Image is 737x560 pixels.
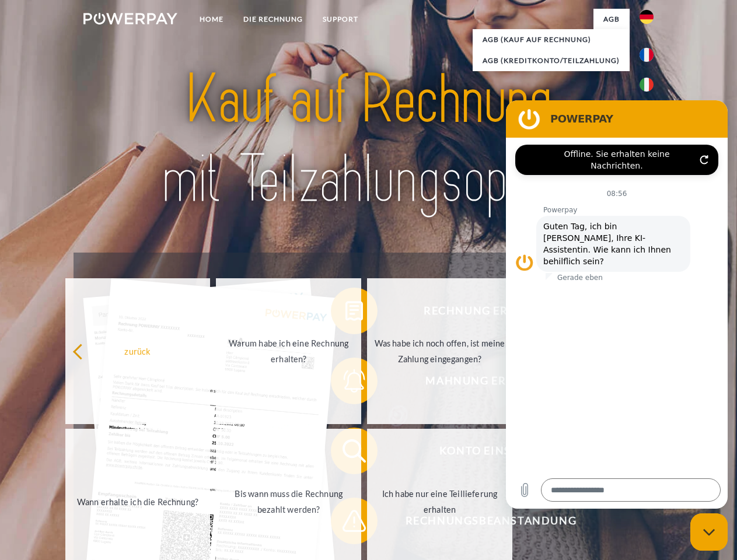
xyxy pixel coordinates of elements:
[473,29,630,50] a: AGB (Kauf auf Rechnung)
[223,486,354,517] div: Bis wann muss die Rechnung bezahlt werden?
[374,335,505,367] div: Was habe ich noch offen, ist meine Zahlung eingegangen?
[640,48,654,62] img: fr
[506,100,728,509] iframe: Messaging-Fenster
[223,335,354,367] div: Warum habe ich eine Rechnung erhalten?
[233,9,313,30] a: DIE RECHNUNG
[640,10,654,24] img: de
[640,78,654,92] img: it
[593,9,630,30] a: agb
[190,9,233,30] a: Home
[374,486,505,517] div: Ich habe nur eine Teillieferung erhalten
[690,513,728,551] iframe: Schaltfläche zum Öffnen des Messaging-Fensters; Konversation läuft
[313,9,368,30] a: SUPPORT
[473,50,630,71] a: AGB (Kreditkonto/Teilzahlung)
[83,13,177,24] img: logo-powerpay-white.svg
[367,278,512,424] a: Was habe ich noch offen, ist meine Zahlung eingegangen?
[72,343,204,359] div: zurück
[72,494,204,509] div: Wann erhalte ich die Rechnung?
[111,56,626,223] img: title-powerpay_de.svg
